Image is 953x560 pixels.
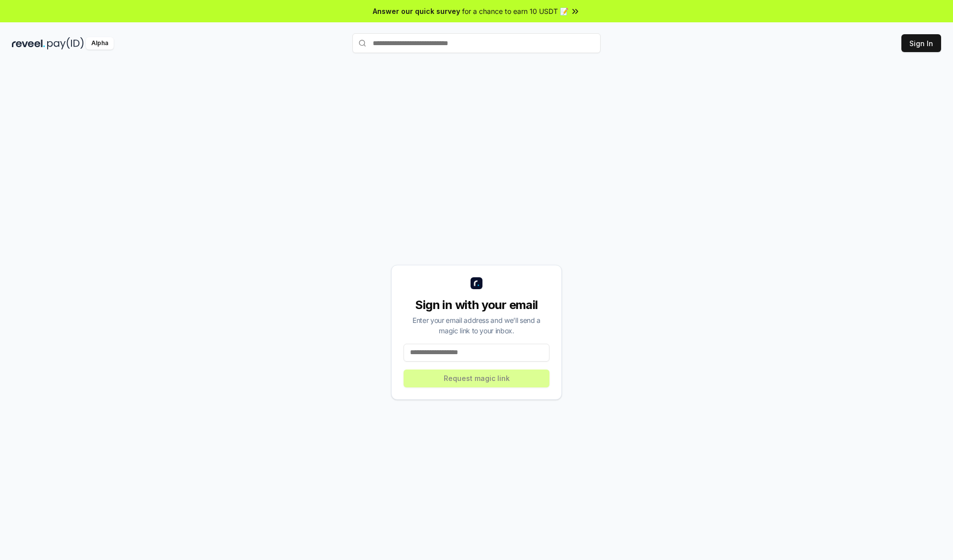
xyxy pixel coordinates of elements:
span: for a chance to earn 10 USDT 📝 [462,6,568,16]
div: Enter your email address and we’ll send a magic link to your inbox. [404,315,549,336]
button: Sign In [901,34,941,52]
img: logo_small [471,277,482,289]
span: Answer our quick survey [373,6,460,16]
div: Alpha [86,37,114,50]
img: reveel_dark [12,37,45,50]
div: Sign in with your email [404,297,549,313]
img: pay_id [47,37,84,50]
